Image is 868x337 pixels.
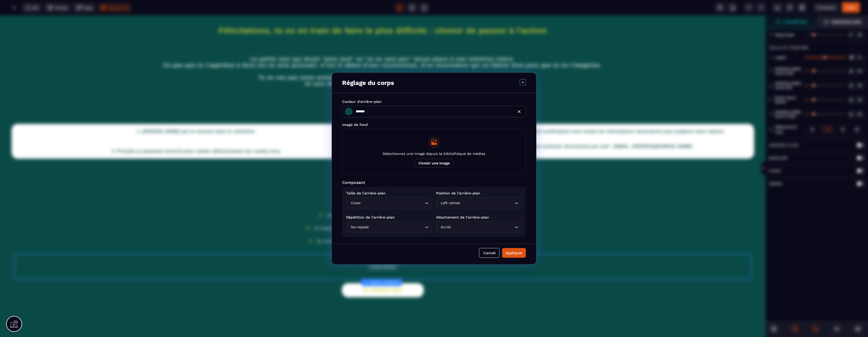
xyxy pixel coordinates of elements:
[346,215,432,219] p: Répétition de l’arrière-plan
[342,123,368,127] p: Image de fond
[315,222,460,234] text: Un moment pour retrouver ta clarté et repartir avec un élan renouvelé
[370,224,424,230] input: Search for option
[346,221,432,233] div: Search for option
[439,224,452,230] span: Scroll
[436,191,522,195] p: Position de l’arrière-plan
[383,152,485,156] span: Sélectionnez une image depuis la bibliothèque de médias
[8,163,758,177] h1: Qu'est-ce qui t'attend ?
[326,196,450,208] text: Une heure de marche et d'écoute, entièrement dédiée à toi.
[15,112,377,140] text: 1. [PERSON_NAME] qui te convient dans le calendrier 2. Procède au paiement sécurisé pour valider ...
[342,129,526,175] button: Sélectionnez une image depuis la bibliothèque de médiasChoisir une image
[362,200,424,206] input: Search for option
[436,215,522,219] p: Attachement de l’arrière-plan
[8,8,758,23] h1: Félicitations, tu es en train de faire le plus difficile : choisir de passer à l'action
[8,38,758,74] h2: La petite voix qui disait "plus tard" ou "je ne sais pas" laisse place à une intention claire. Ce...
[479,248,500,258] button: Cancel
[461,200,513,206] input: Search for option
[342,100,382,104] p: Couleur d'arrière-plan
[342,268,424,282] button: JE PRENDS RDV
[346,191,432,195] p: Taille de l’arrière-plan
[452,224,513,230] input: Search for option
[502,248,526,258] button: Appliquer
[342,180,526,185] p: Composant
[346,197,432,209] div: Search for option
[350,200,362,206] span: Cover
[436,221,522,233] div: Search for option
[342,79,394,86] p: Réglage du corps
[350,224,370,230] span: No-repeat
[313,209,463,221] text: Un espace pour apaiser ton mental, tes douleurs chroniques, ton stress.
[439,200,461,206] span: Left center
[505,250,523,255] div: Appliquer
[436,197,522,209] div: Search for option
[414,159,454,167] span: Choisir une image
[389,112,751,135] text: Une fois la réservation effectuée, tu recevras un e-mail de confirmation avec toutes les informat...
